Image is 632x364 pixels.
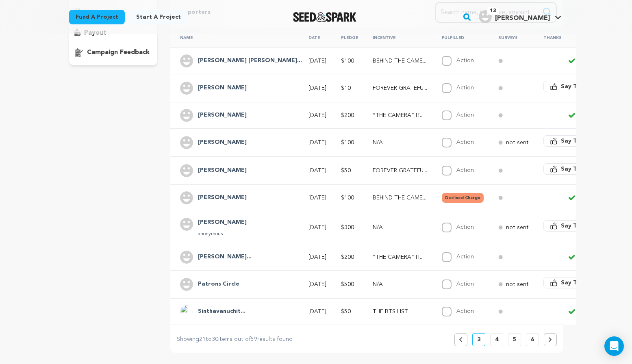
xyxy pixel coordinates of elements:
p: [DATE] [308,167,326,175]
p: 6 [531,336,534,344]
th: Surveys [489,28,534,48]
h4: Saya Minami [198,83,247,93]
span: 30 [212,336,218,342]
img: user.png [180,136,193,149]
p: 3 [477,336,480,344]
span: $300 [341,225,354,230]
h4: Sandy [198,138,247,147]
th: Name [170,28,299,48]
label: Action [456,281,474,287]
span: 59 [251,336,257,342]
img: user.png [180,82,193,95]
p: BEHIND THE CAMERA [373,194,427,202]
span: Say Thanks [561,222,593,230]
p: N/A [373,139,427,147]
p: N/A [373,223,427,232]
th: Pledge [331,28,363,48]
img: Seed&Spark Logo Dark Mode [293,12,357,22]
p: [DATE] [308,253,326,261]
img: user.png [479,10,492,23]
th: Thanks [534,28,605,48]
h4: Elaine Douglas [198,193,247,203]
img: user.png [180,251,193,264]
p: 5 [513,336,516,344]
img: user.png [180,191,193,204]
span: Say Thanks [561,165,593,173]
th: Date [299,28,331,48]
button: Say Thanks [543,220,600,232]
span: $200 [341,113,354,118]
p: [DATE] [308,57,326,65]
label: Action [456,254,474,260]
span: $100 [341,58,354,64]
img: user.png [180,54,193,67]
span: Say Thanks [561,279,593,287]
h4: Everett Arlene & Smethurst [198,252,252,262]
span: $10 [341,85,351,91]
button: Say Thanks [543,81,600,92]
span: $100 [341,195,354,201]
div: Steve S.'s Profile [479,10,550,23]
p: 4 [495,336,498,344]
span: 13 [487,7,499,15]
span: Say Thanks [561,137,593,145]
span: [PERSON_NAME] [495,15,550,22]
label: Action [456,139,474,145]
span: $50 [341,309,351,314]
p: not sent [506,280,529,288]
p: anonymous [198,231,247,237]
h4: Crystal Ann Taylor [198,56,302,66]
div: Open Intercom Messenger [604,336,624,356]
p: not sent [506,139,529,147]
a: Steve S.'s Profile [477,9,563,23]
p: “THE CAMERA” ITSELF [373,253,427,261]
p: [DATE] [308,223,326,232]
h4: Sinthavanuchit Nalintorn [198,307,245,316]
button: campaign feedback [69,46,158,59]
img: user.png [180,278,193,291]
p: [DATE] [308,280,326,288]
p: “THE CAMERA” ITSELF [373,111,427,119]
p: [DATE] [308,84,326,92]
label: Action [456,167,474,173]
label: Action [456,85,474,91]
p: [DATE] [308,194,326,202]
p: FOREVER GRATEFUL [373,167,427,175]
button: 3 [472,333,485,346]
button: Say Thanks [543,163,600,175]
button: 5 [508,333,521,346]
span: $500 [341,282,354,287]
p: [DATE] [308,308,326,316]
h4: Patrons Circle [198,279,239,289]
p: not sent [506,223,529,232]
button: 6 [526,333,539,346]
button: Say Thanks [543,135,600,147]
p: THE BTS LIST [373,308,427,316]
p: FOREVER GRATEFUL [373,84,427,92]
span: Steve S.'s Profile [477,9,563,26]
a: Fund a project [69,10,125,24]
span: Say Thanks [561,82,593,91]
img: user.png [180,164,193,177]
span: $100 [341,140,354,145]
span: $200 [341,254,354,260]
th: Incentive [363,28,432,48]
img: ACg8ocJXLqBxCycJ3l69kbkR8wvKBU0ZDxgYj8bLCH1Ha3g98LvAHw=s96-c [180,305,193,318]
img: user.png [180,109,193,122]
button: 4 [490,333,503,346]
label: Action [456,58,474,63]
p: N/A [373,280,427,288]
p: campaign feedback [87,48,150,57]
button: Say Thanks [543,277,600,288]
h4: Douglas Haigh [198,218,247,227]
span: 21 [199,336,206,342]
p: Showing to items out of results found [177,335,293,344]
p: BEHIND THE CAMERA [373,57,427,65]
h4: Danny Madden [198,166,247,175]
span: $50 [341,168,351,173]
a: Start a project [130,10,187,24]
img: user.png [180,218,193,231]
h4: Bruce Yoshida [198,110,247,120]
label: Action [456,224,474,230]
button: Declined Charge [442,193,484,203]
